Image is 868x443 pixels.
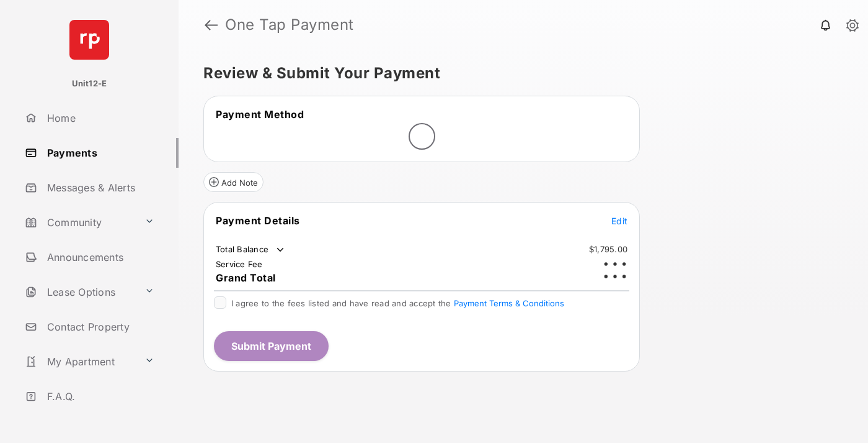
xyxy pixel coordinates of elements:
[20,242,179,272] a: Announcements
[203,172,263,192] button: Add Note
[611,216,627,226] span: Edit
[454,298,564,308] button: I agree to the fees listed and have read and accept the
[611,214,627,227] button: Edit
[69,20,109,60] img: svg+xml;base64,PHN2ZyB4bWxucz0iaHR0cDovL3d3dy53My5vcmcvMjAwMC9zdmciIHdpZHRoPSI2NCIgaGVpZ2h0PSI2NC...
[20,381,179,411] a: F.A.Q.
[588,244,628,255] td: $1,795.00
[203,66,833,81] h5: Review & Submit Your Payment
[20,208,139,237] a: Community
[216,214,300,227] span: Payment Details
[215,258,263,270] td: Service Fee
[20,103,179,133] a: Home
[231,298,564,308] span: I agree to the fees listed and have read and accept the
[20,138,179,168] a: Payments
[225,17,354,32] strong: One Tap Payment
[214,331,329,361] button: Submit Payment
[216,108,304,121] span: Payment Method
[20,277,139,307] a: Lease Options
[20,347,139,377] a: My Apartment
[20,312,179,342] a: Contact Property
[72,78,107,90] p: Unit12-E
[216,272,276,284] span: Grand Total
[20,173,179,203] a: Messages & Alerts
[215,244,286,256] td: Total Balance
